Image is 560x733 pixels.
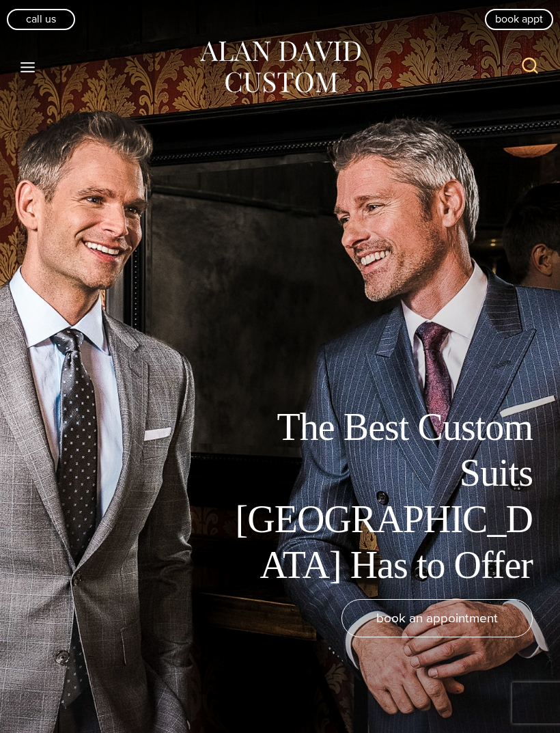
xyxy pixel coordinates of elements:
[376,608,498,628] span: book an appointment
[7,9,75,29] a: Call Us
[198,37,362,98] img: Alan David Custom
[514,51,546,83] button: View Search Form
[485,9,553,29] a: book appt
[225,404,533,588] h1: The Best Custom Suits [GEOGRAPHIC_DATA] Has to Offer
[341,599,533,637] a: book an appointment
[14,55,42,79] button: Open menu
